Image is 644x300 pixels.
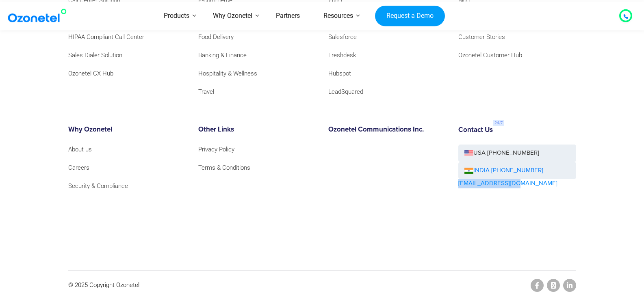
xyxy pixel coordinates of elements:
[328,50,356,61] a: Freshdesk
[328,86,363,97] a: LeadSquared
[328,126,446,134] h6: Ozonetel Communications Inc.
[458,126,493,134] h6: Contact Us
[152,2,201,30] a: Products
[458,179,557,188] a: [EMAIL_ADDRESS][DOMAIN_NAME]
[201,2,264,30] a: Why Ozonetel
[68,280,139,291] p: © 2025 Copyright Ozonetel
[464,168,473,174] img: ind-flag.png
[198,144,234,155] a: Privacy Policy
[198,32,234,43] a: Food Delivery
[464,150,473,156] img: us-flag.png
[464,166,543,175] a: INDIA [PHONE_NUMBER]
[68,32,144,43] a: HIPAA Compliant Call Center
[198,162,250,173] a: Terms & Conditions
[68,126,186,134] h6: Why Ozonetel
[198,126,316,134] h6: Other Links
[328,32,357,43] a: Salesforce
[198,50,247,61] a: Banking & Finance
[198,86,214,97] a: Travel
[68,162,89,173] a: Careers
[312,2,365,30] a: Resources
[375,5,445,26] a: Request a Demo
[458,50,522,61] a: Ozonetel Customer Hub
[68,68,113,79] a: Ozonetel CX Hub
[458,32,505,43] a: Customer Stories
[198,68,257,79] a: Hospitality & Wellness
[68,50,122,61] a: Sales Dialer Solution
[328,68,351,79] a: Hubspot
[458,145,576,162] a: USA [PHONE_NUMBER]
[68,181,128,192] a: Security & Compliance
[264,2,312,30] a: Partners
[68,144,92,155] a: About us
